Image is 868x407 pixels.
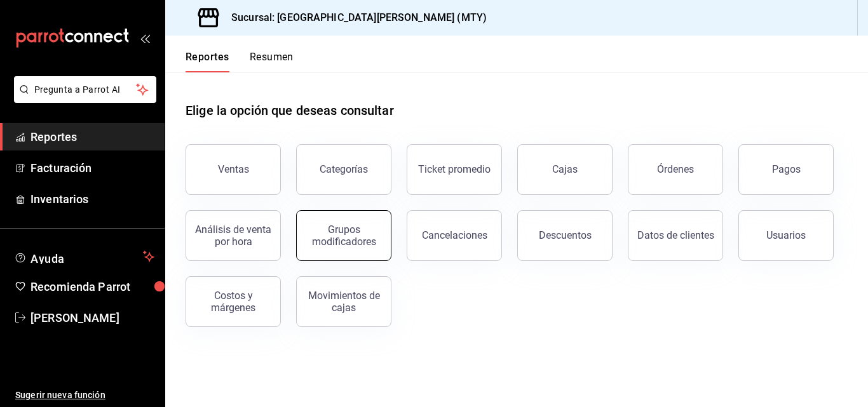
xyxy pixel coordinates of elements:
span: Pregunta a Parrot AI [34,83,137,97]
div: Usuarios [766,229,806,241]
div: Costos y márgenes [194,290,273,314]
button: open_drawer_menu [140,33,150,43]
button: Reportes [186,51,229,72]
button: Cancelaciones [407,210,502,261]
a: Pregunta a Parrot AI [9,92,156,105]
div: Ticket promedio [418,163,491,175]
span: Facturación [31,159,154,177]
div: Ventas [218,163,249,175]
div: Grupos modificadores [304,224,383,248]
button: Ticket promedio [407,144,502,195]
div: Descuentos [539,229,592,241]
div: navigation tabs [186,51,294,72]
div: Cajas [552,163,578,175]
div: Cancelaciones [422,229,487,241]
button: Movimientos de cajas [296,276,391,327]
div: Datos de clientes [637,229,714,241]
button: Cajas [517,144,613,195]
button: Grupos modificadores [296,210,391,261]
button: Órdenes [628,144,723,195]
span: [PERSON_NAME] [31,309,154,326]
button: Datos de clientes [628,210,723,261]
button: Resumen [250,51,294,72]
div: Pagos [772,163,801,175]
button: Análisis de venta por hora [186,210,281,261]
h3: Sucursal: [GEOGRAPHIC_DATA][PERSON_NAME] (MTY) [221,10,487,25]
div: Movimientos de cajas [304,290,383,314]
div: Órdenes [657,163,694,175]
button: Pagos [738,144,834,195]
button: Usuarios [738,210,834,261]
button: Ventas [186,144,281,195]
button: Costos y márgenes [186,276,281,327]
span: Inventarios [31,190,154,208]
h1: Elige la opción que deseas consultar [186,101,394,120]
span: Recomienda Parrot [31,278,154,295]
button: Categorías [296,144,391,195]
button: Descuentos [517,210,613,261]
span: Ayuda [31,249,138,264]
div: Análisis de venta por hora [194,224,273,248]
div: Categorías [320,163,368,175]
button: Pregunta a Parrot AI [14,76,156,103]
span: Reportes [31,128,154,145]
span: Sugerir nueva función [15,389,154,402]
